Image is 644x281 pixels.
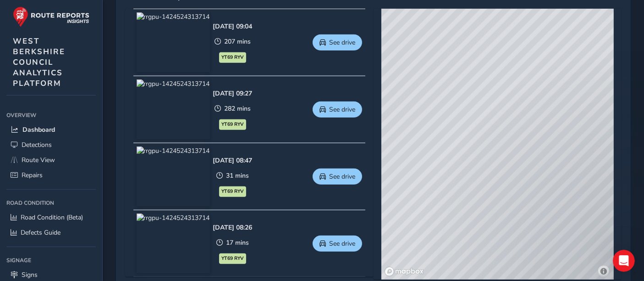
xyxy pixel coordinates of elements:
[329,38,355,47] span: See drive
[6,108,96,122] div: Overview
[222,188,244,195] span: YT69 RYV
[222,255,244,262] span: YT69 RYV
[13,36,65,89] span: WEST BERKSHIRE COUNCIL ANALYTICS PLATFORM
[222,121,244,128] span: YT69 RYV
[137,214,210,273] img: rrgpu-1424524313714
[21,213,83,222] span: Road Condition (Beta)
[224,104,251,113] span: 282 mins
[313,169,362,185] button: See drive
[313,34,362,51] button: See drive
[6,122,96,137] a: Dashboard
[6,253,96,267] div: Signage
[213,22,253,31] div: [DATE] 09:04
[226,238,249,247] span: 17 mins
[22,270,38,279] span: Signs
[22,140,52,149] span: Detections
[22,171,43,180] span: Repairs
[213,156,253,165] div: [DATE] 08:47
[137,12,210,72] img: rrgpu-1424524313714
[6,225,96,240] a: Defects Guide
[137,146,210,206] img: rrgpu-1424524313714
[222,54,244,61] span: YT69 RYV
[329,105,355,114] span: See drive
[6,168,96,183] a: Repairs
[224,37,251,46] span: 207 mins
[329,239,355,248] span: See drive
[137,79,210,139] img: rrgpu-1424524313714
[226,171,249,180] span: 31 mins
[6,137,96,152] a: Detections
[213,223,253,232] div: [DATE] 08:26
[21,228,61,237] span: Defects Guide
[13,6,89,27] img: rr logo
[6,196,96,210] div: Road Condition
[213,89,253,98] div: [DATE] 09:27
[329,172,355,181] span: See drive
[22,125,55,134] span: Dashboard
[22,156,55,164] span: Route View
[313,101,362,118] button: See drive
[6,152,96,168] a: Route View
[613,250,635,272] iframe: Intercom live chat
[313,236,362,252] button: See drive
[6,210,96,225] a: Road Condition (Beta)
